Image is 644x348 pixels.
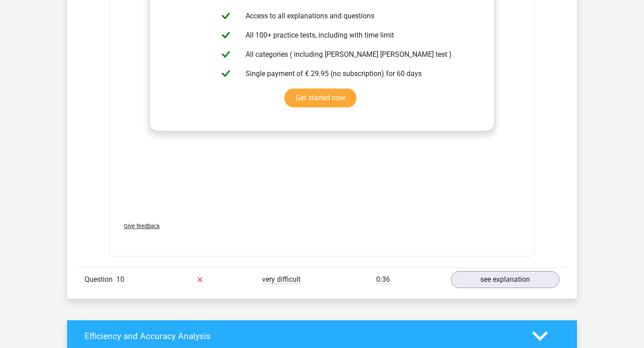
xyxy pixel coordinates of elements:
span: very difficult [262,275,301,284]
h4: Efficiency and Accuracy Analysis [85,331,519,341]
a: Get started now [284,89,356,107]
span: 0:36 [376,275,390,284]
span: Give feedback [124,223,160,229]
a: see explanation [451,271,559,288]
span: 10 [116,275,124,284]
span: Question [85,274,116,285]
